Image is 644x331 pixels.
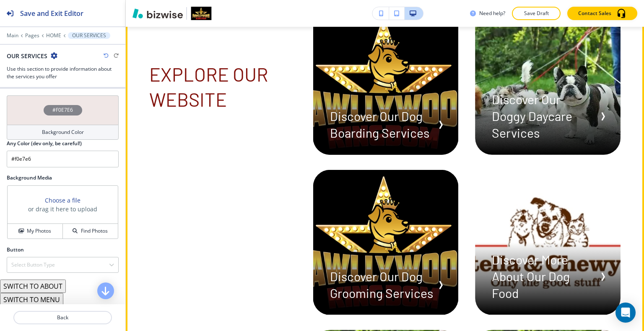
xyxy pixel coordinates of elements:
[68,32,110,39] button: OUR SERVICES
[7,140,82,147] h2: Any Color (dev only, be careful!)
[25,33,39,38] button: Pages
[72,33,106,38] p: OUR SERVICES
[14,314,111,321] p: Back
[475,170,621,315] button: Navigation item imageDiscover More About Our Dog Food
[313,10,459,155] button: Navigation item imageDiscover Our Dog Boarding Services
[81,227,108,235] h4: Find Photos
[7,95,119,140] button: #F0E7E6Background Color
[42,128,84,136] h4: Background Color
[149,63,272,110] span: Explore Our Website
[13,311,112,324] button: Back
[45,196,80,205] button: Choose a file
[475,10,621,155] button: Navigation item imageDiscover Our Doggy Daycare Services
[7,185,119,239] div: Choose a fileor drag it here to uploadMy PhotosFind Photos
[63,224,118,239] button: Find Photos
[512,7,561,20] button: Save Draft
[20,8,83,18] h2: Save and Exit Editor
[190,7,212,20] img: Your Logo
[313,170,459,315] button: Navigation item imageDiscover Our Dog Grooming Services
[567,7,637,20] button: Contact Sales
[11,261,55,269] h4: Select Button Type
[28,205,97,213] h3: or drag it here to upload
[479,10,505,17] h3: Need help?
[27,227,51,235] h4: My Photos
[7,33,18,38] button: Main
[46,33,61,38] button: HOME
[523,10,550,17] p: Save Draft
[7,174,119,182] h2: Background Media
[7,65,119,80] h3: Use this section to provide information about the services you offer
[7,51,47,60] h2: OUR SERVICES
[52,106,73,114] h4: #F0E7E6
[8,224,63,239] button: My Photos
[7,246,24,254] h2: Button
[132,8,183,18] img: Bizwise Logo
[578,10,611,17] p: Contact Sales
[615,303,636,323] div: Open Intercom Messenger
